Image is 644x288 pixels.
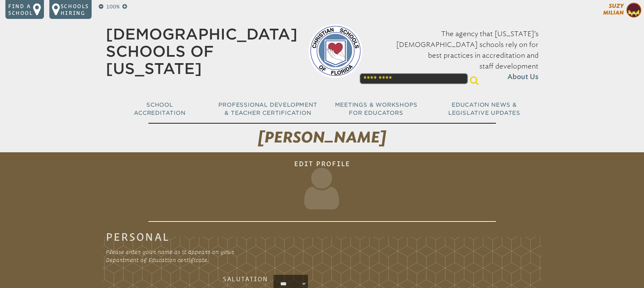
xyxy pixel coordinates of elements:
span: Education News & Legislative Updates [448,102,520,116]
span: School Accreditation [134,102,185,116]
img: 209fd8c0212136b6824570db8a620bae [626,3,641,18]
h3: Salutation [160,275,268,283]
img: csf-logo-web-colors.png [308,24,362,78]
p: The agency that [US_STATE]’s [DEMOGRAPHIC_DATA] schools rely on for best practices in accreditati... [373,28,539,82]
span: [PERSON_NAME] [258,128,386,147]
span: Professional Development & Teacher Certification [218,102,317,116]
p: Please enter your name as it appears on your Department of Education certificate. [106,248,243,264]
p: Find a school [8,3,33,16]
span: Suzy Milian [603,3,624,16]
h1: Edit Profile [148,155,496,222]
span: Meetings & Workshops for Educators [335,102,418,116]
span: About Us [507,72,539,82]
p: 100% [105,3,121,11]
a: [DEMOGRAPHIC_DATA] Schools of [US_STATE] [106,25,297,77]
legend: Personal [106,233,170,241]
p: Schools Hiring [61,3,89,16]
